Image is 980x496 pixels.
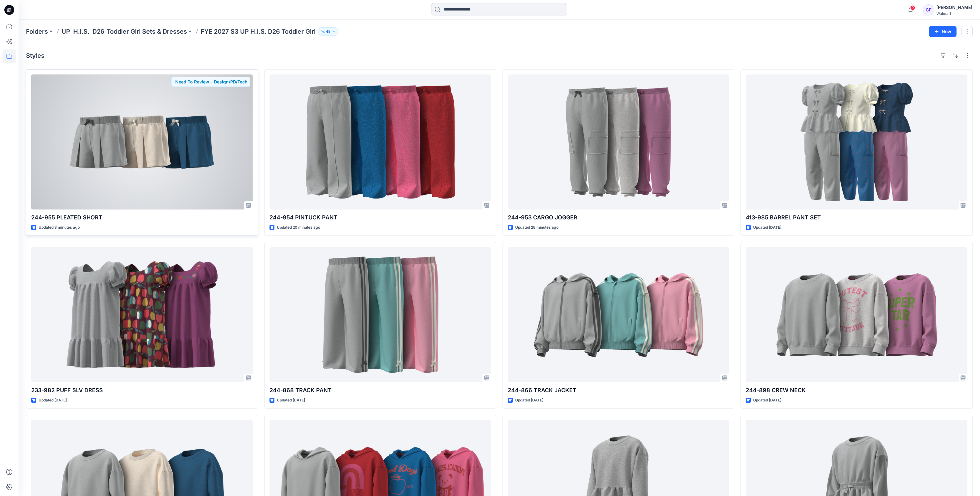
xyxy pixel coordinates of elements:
a: 244-953 CARGO JOGGER [508,74,729,210]
p: 244-866 TRACK JACKET [508,386,729,395]
a: 244-898 CREW NECK [746,247,967,382]
p: FYE 2027 S3 UP H.I.S. D26 Toddler Girl [201,27,316,36]
p: Updated [DATE] [753,397,781,404]
div: GF [923,4,934,15]
p: Updated 28 minutes ago [515,224,558,231]
a: Folders [26,27,48,36]
div: Walmart [936,11,972,16]
button: 48 [318,27,338,36]
p: 244-954 PINTUCK PANT [269,213,491,222]
span: 9 [910,5,915,10]
p: 413-985 BARREL PANT SET [746,213,967,222]
button: New [929,26,957,37]
p: Updated 3 minutes ago [39,224,80,231]
p: 244-953 CARGO JOGGER [508,213,729,222]
a: 244-954 PINTUCK PANT [269,74,491,210]
a: 244-868 TRACK PANT [269,247,491,382]
a: 233-982 PUFF SLV DRESS [31,247,253,382]
p: 244-955 PLEATED SHORT [31,213,253,222]
p: Updated [DATE] [515,397,543,404]
p: Updated [DATE] [39,397,67,404]
h4: Styles [26,52,45,59]
div: [PERSON_NAME] [936,4,972,11]
p: Updated [DATE] [753,224,781,231]
p: 244-868 TRACK PANT [269,386,491,395]
a: UP_H.I.S._D26_Toddler Girl Sets & Dresses [62,27,187,36]
p: 48 [326,28,331,35]
a: 244-955 PLEATED SHORT [31,74,253,210]
a: 413-985 BARREL PANT SET [746,74,967,210]
p: 244-898 CREW NECK [746,386,967,395]
a: 244-866 TRACK JACKET [508,247,729,382]
p: Updated 20 minutes ago [277,224,320,231]
p: Updated [DATE] [277,397,305,404]
p: 233-982 PUFF SLV DRESS [31,386,253,395]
